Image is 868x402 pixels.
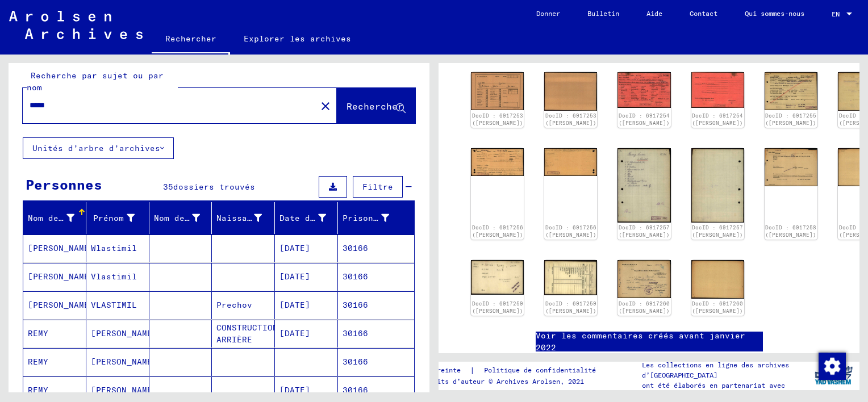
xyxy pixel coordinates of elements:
[619,300,670,315] a: DocID : 6917260 ([PERSON_NAME])
[812,361,855,390] img: yv_logo.png
[692,112,743,127] a: DocID : 6917254 ([PERSON_NAME])
[362,182,393,192] span: Filtre
[23,235,86,262] mat-cell: [PERSON_NAME]
[691,148,744,223] img: 002.jpg
[343,213,404,223] font: Prisonnier #
[472,112,523,127] a: DocID : 6917253 ([PERSON_NAME])
[475,365,610,376] a: Politique de confidentialité
[818,352,845,379] div: Modifier le consentement
[472,224,523,238] a: DocID : 6917256 ([PERSON_NAME])
[832,10,844,18] span: EN
[691,72,744,108] img: 002.jpg
[91,209,149,227] div: Prénom
[93,213,124,223] font: Prénom
[314,94,337,117] button: Clair
[23,263,86,291] mat-cell: [PERSON_NAME]
[152,25,230,55] a: Rechercher
[26,174,102,195] div: Personnes
[28,209,89,227] div: Nom de famille
[471,72,524,110] img: 001.jpg
[347,101,403,112] span: Rechercher
[275,235,338,262] mat-cell: [DATE]
[9,11,143,39] img: Arolsen_neg.svg
[692,300,743,315] a: DocID : 6917260 ([PERSON_NAME])
[353,176,403,198] button: Filtre
[163,182,173,192] span: 35
[319,99,332,113] mat-icon: close
[338,202,414,234] mat-header-cell: Prisoner #
[472,300,523,315] a: DocID : 6917259 ([PERSON_NAME])
[275,320,338,347] mat-cell: [DATE]
[545,300,596,315] a: DocID : 6917259 ([PERSON_NAME])
[343,209,403,227] div: Prisonnier #
[86,235,149,262] mat-cell: Wlastimil
[338,263,414,291] mat-cell: 30166
[149,202,212,234] mat-header-cell: Geburtsname
[819,353,846,380] img: Zustimmung ändern
[27,70,164,93] mat-label: Recherche par sujet ou par nom
[470,365,475,376] font: |
[544,72,597,111] img: 002.jpg
[471,260,524,295] img: 001.jpg
[425,365,470,376] a: Empreinte
[275,202,338,234] mat-header-cell: Geburtsdatum
[765,72,817,110] img: 001.jpg
[471,148,524,176] img: 001.jpg
[619,224,670,238] a: DocID : 6917257 ([PERSON_NAME])
[23,320,86,347] mat-cell: REMY
[545,224,596,238] a: DocID : 6917256 ([PERSON_NAME])
[617,148,670,223] img: 001.jpg
[173,182,255,192] span: dossiers trouvés
[545,112,596,127] a: DocID : 6917253 ([PERSON_NAME])
[765,224,816,238] a: DocID : 6917258 ([PERSON_NAME])
[212,202,275,234] mat-header-cell: Geburt‏
[279,209,340,227] div: Date de naissance
[338,291,414,319] mat-cell: 30166
[337,88,415,123] button: Rechercher
[86,263,149,291] mat-cell: Vlastimil
[216,213,262,223] font: Naissance
[154,209,215,227] div: Nom de jeune fille
[425,376,610,387] p: Droits d’auteur © Archives Arolsen, 2021
[28,213,99,223] font: Nom de famille
[216,209,276,227] div: Naissance
[212,320,275,347] mat-cell: CONSTRUCTION ARRIÈRE
[275,291,338,319] mat-cell: [DATE]
[544,148,597,176] img: 002.jpg
[212,291,275,319] mat-cell: Prechov
[642,360,807,380] p: Les collections en ligne des archives d’[GEOGRAPHIC_DATA]
[536,330,763,354] a: Voir les commentaires créés avant janvier 2022
[642,380,807,391] p: ont été élaborés en partenariat avec
[154,213,245,223] font: Nom de jeune fille
[86,291,149,319] mat-cell: VLASTIMIL
[230,25,365,52] a: Explorer les archives
[279,213,366,223] font: Date de naissance
[765,112,816,127] a: DocID : 6917255 ([PERSON_NAME])
[338,235,414,262] mat-cell: 30166
[544,260,597,295] img: 002.jpg
[617,260,670,298] img: 001.jpg
[86,320,149,347] mat-cell: [PERSON_NAME]
[691,260,744,299] img: 002.jpg
[23,291,86,319] mat-cell: [PERSON_NAME]
[23,137,174,159] button: Unités d’arbre d’archives
[86,202,149,234] mat-header-cell: Vorname
[765,148,817,186] img: 001.jpg
[23,202,86,234] mat-header-cell: Nachname
[275,263,338,291] mat-cell: [DATE]
[619,112,670,127] a: DocID : 6917254 ([PERSON_NAME])
[32,143,160,153] font: Unités d’arbre d’archives
[338,348,414,376] mat-cell: 30166
[617,72,670,108] img: 001.jpg
[338,320,414,347] mat-cell: 30166
[23,348,86,376] mat-cell: REMY
[692,224,743,238] a: DocID : 6917257 ([PERSON_NAME])
[86,348,149,376] mat-cell: [PERSON_NAME]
